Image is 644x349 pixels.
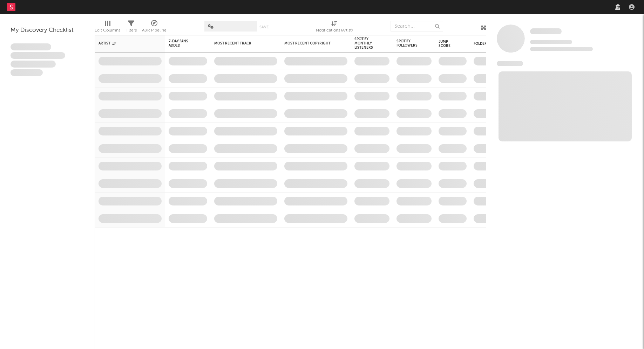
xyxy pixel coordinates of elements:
[169,39,197,48] span: 7-Day Fans Added
[316,18,353,38] div: Notifications (Artist)
[126,26,137,35] div: Filters
[316,26,353,35] div: Notifications (Artist)
[391,21,443,32] input: Search...
[95,26,120,35] div: Edit Columns
[530,47,593,51] span: 0 fans last week
[439,40,456,48] div: Jump Score
[530,28,562,34] span: Some Artist
[11,26,84,35] div: My Discovery Checklist
[530,40,572,44] span: Tracking Since: [DATE]
[11,43,51,50] span: Lorem ipsum dolor
[396,39,421,48] div: Spotify Followers
[95,18,120,38] div: Edit Columns
[126,18,137,38] div: Filters
[214,41,267,46] div: Most Recent Track
[497,61,523,66] span: News Feed
[11,52,65,59] span: Integer aliquet in purus et
[142,18,167,38] div: A&R Pipeline
[259,25,269,29] button: Save
[474,42,526,46] div: Folders
[99,41,151,46] div: Artist
[11,69,43,76] span: Aliquam viverra
[11,61,56,68] span: Praesent ac interdum
[284,41,337,46] div: Most Recent Copyright
[530,28,562,35] a: Some Artist
[354,37,379,50] div: Spotify Monthly Listeners
[142,26,167,35] div: A&R Pipeline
